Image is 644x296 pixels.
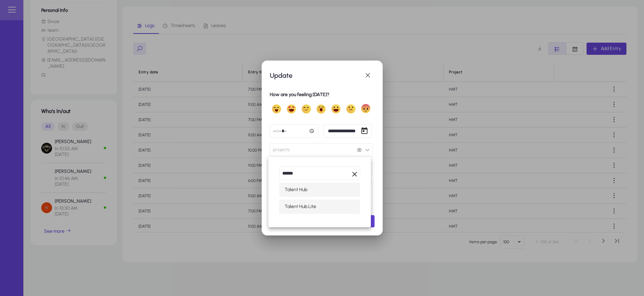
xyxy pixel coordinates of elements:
mat-option: Talent Hub [279,183,360,197]
mat-option: Talent Hub Lite [279,200,360,214]
span: Talent Hub [285,186,307,194]
span: Talent Hub Lite [285,203,316,211]
input: dropdown search [279,166,360,180]
button: Clear [345,167,359,181]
